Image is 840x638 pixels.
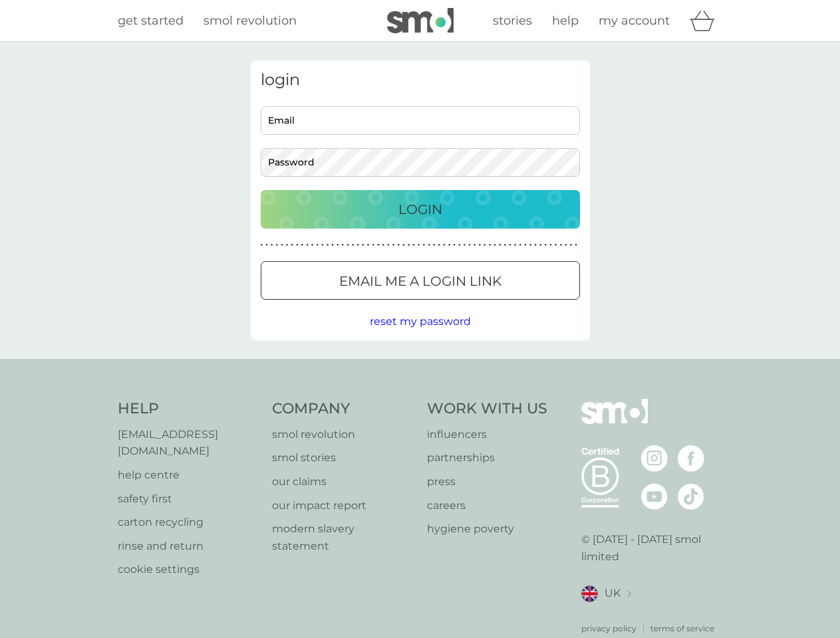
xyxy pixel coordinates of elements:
[448,242,451,249] p: ●
[458,242,461,249] p: ●
[382,242,385,249] p: ●
[118,561,259,578] a: cookie settings
[275,242,278,249] p: ●
[408,242,410,249] p: ●
[306,242,309,249] p: ●
[392,242,395,249] p: ●
[427,497,547,514] p: careers
[204,13,297,28] span: smol revolution
[337,242,339,249] p: ●
[539,242,542,249] p: ●
[575,242,577,249] p: ●
[118,11,184,31] a: get started
[402,242,405,249] p: ●
[356,242,359,249] p: ●
[118,13,184,28] span: get started
[493,13,532,28] span: stories
[581,622,636,635] a: privacy policy
[387,8,454,33] img: smol
[489,242,491,249] p: ●
[499,242,501,249] p: ●
[398,199,442,220] p: Login
[321,242,324,249] p: ●
[570,242,573,249] p: ●
[118,467,259,484] a: help centre
[347,242,349,249] p: ●
[443,242,446,249] p: ●
[433,242,436,249] p: ●
[627,590,631,597] img: select a new location
[534,242,537,249] p: ●
[261,70,580,90] h3: login
[428,242,430,249] p: ●
[545,242,547,249] p: ●
[559,242,562,249] p: ●
[555,242,557,249] p: ●
[581,585,598,602] img: UK flag
[327,242,329,249] p: ●
[118,538,259,555] a: rinse and return
[118,514,259,531] a: carton recycling
[291,242,293,249] p: ●
[118,426,259,460] a: [EMAIL_ADDRESS][DOMAIN_NAME]
[438,242,440,249] p: ●
[427,449,547,467] a: partnerships
[272,426,414,443] a: smol revolution
[372,242,374,249] p: ●
[271,242,273,249] p: ●
[367,242,370,249] p: ●
[296,242,299,249] p: ●
[118,490,259,508] p: safety first
[493,11,532,31] a: stories
[261,261,580,300] button: Email me a login link
[316,242,319,249] p: ●
[504,242,507,249] p: ●
[412,242,415,249] p: ●
[509,242,511,249] p: ●
[678,445,704,472] img: visit the smol Facebook page
[427,520,547,538] a: hygiene poverty
[272,473,414,490] a: our claims
[468,242,471,249] p: ●
[493,242,496,249] p: ●
[581,399,648,444] img: smol
[370,313,471,330] button: reset my password
[474,242,476,249] p: ●
[524,242,527,249] p: ●
[678,483,704,510] img: visit the smol Tiktok page
[641,483,668,510] img: visit the smol Youtube page
[118,399,259,419] h4: Help
[418,242,420,249] p: ●
[514,242,517,249] p: ●
[565,242,567,249] p: ●
[650,622,714,635] a: terms of service
[427,473,547,490] a: press
[427,426,547,443] a: influencers
[529,242,532,249] p: ●
[599,13,670,28] span: my account
[599,11,670,31] a: my account
[690,7,723,34] div: basket
[272,520,414,554] a: modern slavery statement
[265,242,268,249] p: ●
[339,270,501,292] p: Email me a login link
[286,242,289,249] p: ●
[552,11,579,31] a: help
[549,242,552,249] p: ●
[272,399,414,419] h4: Company
[272,449,414,467] p: smol stories
[272,497,414,514] a: our impact report
[204,11,297,31] a: smol revolution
